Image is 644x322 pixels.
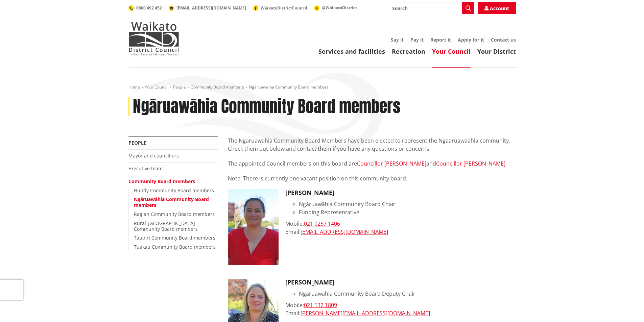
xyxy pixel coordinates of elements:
div: Email: [285,309,516,317]
h3: [PERSON_NAME] [285,189,516,197]
a: WaikatoDistrictCouncil [253,5,307,11]
a: People [173,84,186,90]
a: 021 0257 1406 [304,220,340,227]
div: Mobile: [285,301,516,309]
a: Recreation [392,47,425,55]
li: Ngāruawāhia Community Board Chair [299,200,516,208]
a: Account [478,2,516,14]
div: Mobile: [285,220,516,228]
span: [EMAIL_ADDRESS][DOMAIN_NAME] [176,5,246,11]
input: Search input [388,2,474,14]
span: @WaikatoDistrict [322,5,357,10]
li: Funding Representative [299,208,516,216]
p: The appointed Council members on this board are and . [228,159,516,168]
h1: Ngāruawāhia Community Board members [133,97,401,117]
span: WaikatoDistrictCouncil [261,5,307,11]
span: 0800 492 452 [136,5,162,11]
a: Taupiri Community Board members [134,234,215,241]
p: Note: There is currently one vacant position on this community board. [228,174,516,182]
a: People [128,140,146,146]
a: Community Board members [191,84,244,90]
a: Rural-[GEOGRAPHIC_DATA] Community Board members [134,220,198,232]
h3: [PERSON_NAME] [285,279,516,286]
a: 021 132 1809 [304,301,337,309]
a: Your Council [432,47,471,55]
span: Ngāruawāhia Community Board members [249,84,329,90]
a: [EMAIL_ADDRESS][DOMAIN_NAME] [301,228,388,236]
a: Executive team [128,165,163,172]
nav: breadcrumb [128,84,516,90]
a: Tuakau Community Board members [134,244,216,250]
a: 0800 492 452 [128,5,162,11]
li: Ngāruawāhia Community Board Deputy Chair [299,290,516,298]
a: Mayor and councillors [128,152,179,159]
div: Email: [285,228,516,236]
a: Home [128,84,140,90]
a: Report it [430,36,451,43]
a: Your Council [145,84,168,90]
a: Raglan Community Board members [134,211,215,217]
a: Your District [477,47,516,55]
a: Apply for it [458,36,484,43]
a: [PERSON_NAME][EMAIL_ADDRESS][DOMAIN_NAME] [301,309,430,317]
a: Huntly Community Board members [134,187,214,194]
a: [EMAIL_ADDRESS][DOMAIN_NAME] [169,5,246,11]
a: Ngāruawāhia Community Board members [134,196,209,208]
a: Say it [391,36,404,43]
a: Community Board members [128,178,195,184]
a: @WaikatoDistrict [314,5,357,10]
img: Waikato District Council - Te Kaunihera aa Takiwaa o Waikato [128,22,179,55]
a: Contact us [491,36,516,43]
a: Services and facilities [318,47,385,55]
a: Councillor [PERSON_NAME] [357,160,426,167]
p: The Ngāruawāhia Community Board Members have been elected to represent the Ngaaruawaahia communit... [228,137,516,153]
a: Councillor [PERSON_NAME] [436,160,505,167]
img: KiriMorgan [228,189,279,265]
a: Pay it [410,36,424,43]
